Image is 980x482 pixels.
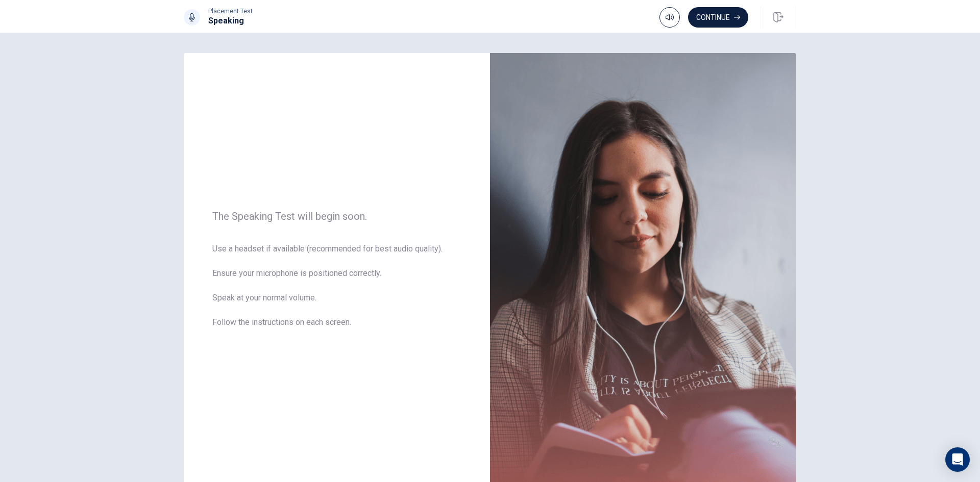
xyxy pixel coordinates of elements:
[208,8,253,15] span: Placement Test
[212,210,461,222] span: The Speaking Test will begin soon.
[945,447,970,472] div: Open Intercom Messenger
[212,243,461,341] span: Use a headset if available (recommended for best audio quality). Ensure your microphone is positi...
[688,7,748,28] button: Continue
[208,15,253,27] h1: Speaking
